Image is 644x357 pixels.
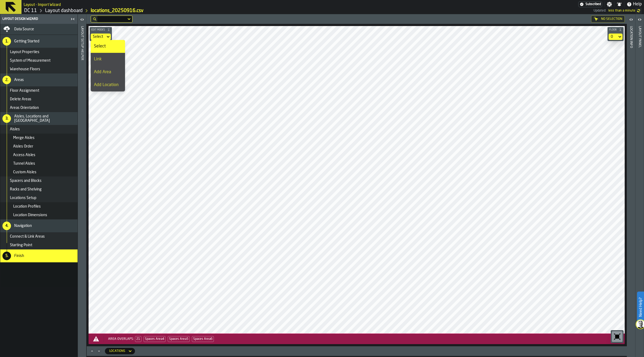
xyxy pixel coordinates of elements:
[96,348,102,354] button: Minimize
[78,15,86,25] label: button-toggle-Open
[608,9,635,13] span: 9/16/2025, 8:25:59 AM
[168,336,190,342] span: Spaces Area5
[14,78,24,82] span: Areas
[611,35,615,39] div: DropdownMenuValue-default-floor
[135,336,141,342] span: 21
[91,34,111,40] div: DropdownMenuValue-none
[13,161,35,166] span: Tunnel Aisles
[0,185,78,194] li: menu Racks and Shelving
[14,114,75,123] span: Aisles, Locations and [GEOGRAPHIC_DATA]
[13,136,35,140] span: Merge Aisles
[0,176,78,185] li: menu Spacers and Blocks
[0,134,78,142] li: menu Merge Aisles
[10,67,40,71] span: Warehouse Floors
[2,37,11,46] div: 1.
[0,249,78,262] li: menu Finish
[91,53,125,66] li: dropdown-item
[93,35,103,39] div: DropdownMenuValue-none
[2,222,11,230] div: 4.
[0,202,78,211] li: menu Location Profiles
[14,224,32,228] span: Navigation
[80,25,84,356] div: Layout Setup Helper
[10,179,42,183] span: Spacers and Blocks
[578,1,602,7] div: Menu Subscription
[0,95,78,104] li: menu Delete Areas
[14,39,39,43] span: Getting Started
[45,8,83,14] a: link-to-/wh/i/2e91095d-d0fa-471d-87cf-b9f7f81665fc/designer
[635,14,644,357] header: Layout panel
[0,35,78,48] li: menu Getting Started
[0,73,78,86] li: menu Areas
[13,144,33,149] span: Aisles Order
[10,89,39,93] span: Floor Assignment
[614,2,624,7] label: button-toggle-Notifications
[0,112,78,125] li: menu Aisles, Locations and Bays
[605,2,614,7] label: button-toggle-Settings
[608,28,618,31] span: Floor
[636,15,643,25] label: button-toggle-Open
[2,114,11,123] div: 3.
[10,97,31,101] span: Delete Areas
[2,252,11,260] div: 5.
[627,14,635,357] header: Location Info
[13,213,47,217] span: Location Dimensions
[91,40,125,53] li: dropdown-item
[609,34,623,40] div: DropdownMenuValue-default-floor
[94,82,122,88] div: Add Location
[0,194,78,202] li: menu Locations Setup
[0,48,78,56] li: menu Layout Properties
[0,159,78,168] li: menu Tunnel Aisles
[0,104,78,112] li: menu Areas Orientation
[0,86,78,95] li: menu Floor Assignment
[10,196,36,200] span: Locations Setup
[2,76,11,84] div: 2.
[24,2,61,7] h2: Sub Title
[94,56,122,62] div: Link
[0,14,78,24] header: Layout Design Wizard
[578,1,602,7] a: link-to-/wh/i/2e91095d-d0fa-471d-87cf-b9f7f81665fc/settings/billing
[10,106,39,110] span: Areas Orientation
[611,330,624,343] div: button-toolbar-undefined
[144,336,166,342] span: Spaces Area4
[633,1,642,8] span: Help
[629,25,633,356] div: Location Info
[108,337,134,341] span: Area Overlaps:
[94,43,122,50] div: Select
[0,211,78,219] li: menu Location Dimensions
[69,16,76,22] label: button-toggle-Close me
[109,349,125,353] div: DropdownMenuValue-locations
[613,332,621,341] svg: Reset zoom and position
[89,333,625,344] div: alert-[object Object]
[94,69,122,75] div: Add Area
[91,66,125,79] li: dropdown-item
[0,168,78,176] li: menu Custom Aisles
[10,243,32,247] span: Starting Point
[10,234,45,239] span: Connect & Link Areas
[608,27,624,32] button: button-
[24,8,37,14] a: link-to-/wh/i/2e91095d-d0fa-471d-87cf-b9f7f81665fc
[591,16,625,23] div: No Selection
[93,17,96,21] div: hide filter
[0,232,78,241] li: menu Connect & Link Areas
[0,142,78,151] li: menu Aisles Order
[0,65,78,73] li: menu Warehouse Floors
[10,58,50,63] span: System of Measurement
[0,241,78,249] li: menu Starting Point
[91,79,125,91] li: dropdown-item
[1,17,69,21] div: Layout Design Wizard
[24,8,309,14] nav: Breadcrumb
[89,348,95,354] button: Maximize
[91,40,125,91] ul: dropdown-menu
[624,1,644,8] label: button-toggle-Help
[13,170,36,174] span: Custom Aisles
[90,27,112,32] button: button-
[0,151,78,159] li: menu Access Aisles
[78,14,86,357] header: Layout Setup Helper
[635,8,642,14] label: button-toggle-undefined
[90,28,106,31] span: Edit Modes
[627,15,635,25] label: button-toggle-Open
[586,2,601,6] span: Subscribed
[10,127,20,131] span: Aisles
[638,25,642,356] div: Layout panel
[192,336,214,342] span: Spaces Area6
